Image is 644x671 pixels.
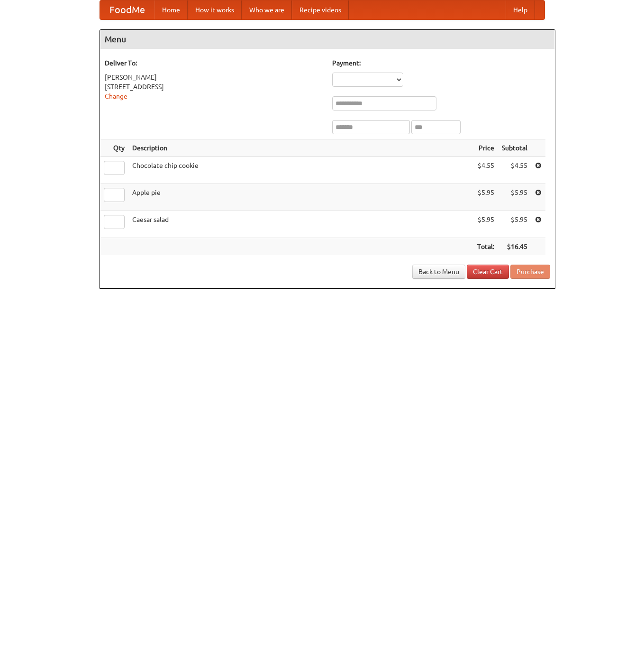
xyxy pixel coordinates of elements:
[188,0,242,19] a: How it works
[498,157,531,184] td: $4.55
[105,58,323,68] h5: Deliver To:
[473,139,498,157] th: Price
[473,211,498,238] td: $5.95
[154,0,188,19] a: Home
[498,184,531,211] td: $5.95
[498,139,531,157] th: Subtotal
[105,82,323,92] div: [STREET_ADDRESS]
[128,211,473,238] td: Caesar salad
[292,0,349,19] a: Recipe videos
[242,0,292,19] a: Who we are
[467,265,509,279] a: Clear Cart
[100,0,154,19] a: FoodMe
[498,211,531,238] td: $5.95
[473,157,498,184] td: $4.55
[100,30,555,49] h4: Menu
[498,238,531,256] th: $16.45
[506,0,535,19] a: Help
[128,157,473,184] td: Chocolate chip cookie
[473,184,498,211] td: $5.95
[128,184,473,211] td: Apple pie
[105,92,127,100] a: Change
[412,265,465,279] a: Back to Menu
[105,73,323,82] div: [PERSON_NAME]
[473,238,498,256] th: Total:
[332,58,550,68] h5: Payment:
[510,265,550,279] button: Purchase
[128,139,473,157] th: Description
[100,139,128,157] th: Qty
